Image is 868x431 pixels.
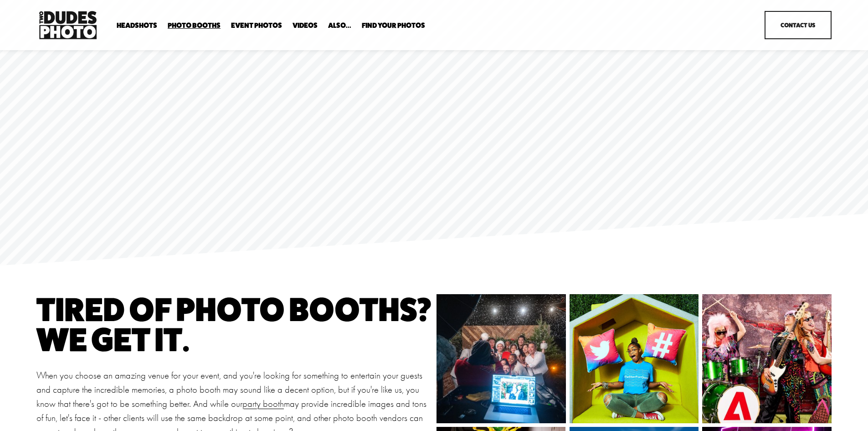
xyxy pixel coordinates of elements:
h1: Tired of photo booths? we get it. [36,294,431,354]
img: 250107_Adobe_RockBand_0487.jpg [670,294,864,423]
a: folder dropdown [328,21,351,30]
span: Headshots [117,22,157,29]
a: Videos [293,21,318,30]
img: 200114_Twitter3342.jpg [537,294,730,423]
img: 241107_MOUNTAIN WINERY-9.jpg [404,294,598,423]
a: party booth [242,398,284,409]
a: folder dropdown [362,21,425,30]
img: Two Dudes Photo | Headshots, Portraits &amp; Photo Booths [36,9,99,42]
a: folder dropdown [117,21,157,30]
span: Find Your Photos [362,22,425,29]
a: Event Photos [231,21,282,30]
span: Also... [328,22,351,29]
a: folder dropdown [168,21,221,30]
span: Photo Booths [168,22,221,29]
a: Contact Us [765,11,832,39]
